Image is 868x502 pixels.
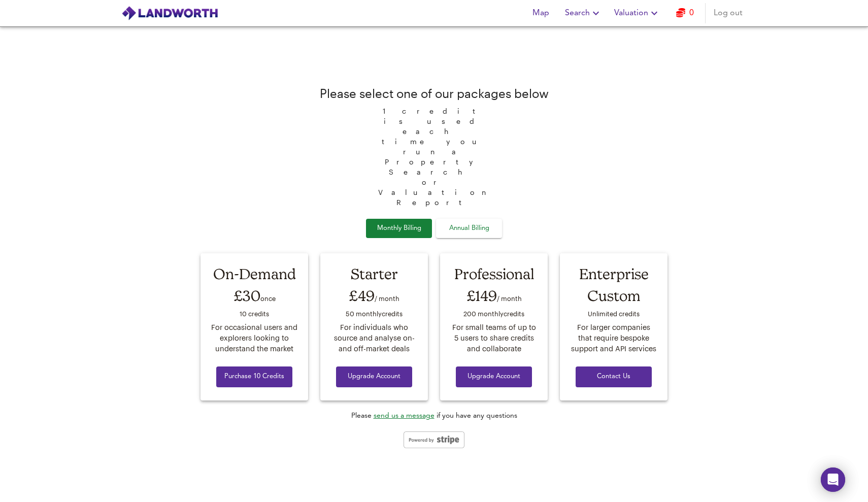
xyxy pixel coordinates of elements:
[450,322,538,354] div: For small teams of up to 5 users to share credits and collaborate
[210,307,298,322] div: 10 credit s
[497,294,522,302] span: / month
[351,411,517,421] div: Please if you have any questions
[210,322,298,354] div: For occasional users and explorers looking to understand the market
[216,366,292,387] button: Purchase 10 Credits
[444,223,494,235] span: Annual Billing
[524,3,557,23] button: Map
[576,366,652,387] button: Contact Us
[330,263,418,284] div: Starter
[565,6,602,20] span: Search
[450,263,538,284] div: Professional
[320,85,549,102] div: Please select one of our packages below
[584,371,644,383] span: Contact Us
[224,371,284,383] span: Purchase 10 Credits
[561,3,606,23] button: Search
[210,263,298,284] div: On-Demand
[714,6,743,20] span: Log out
[344,371,404,383] span: Upgrade Account
[450,307,538,322] div: 200 monthly credit s
[330,322,418,354] div: For individuals who source and analyse on- and off-market deals
[710,3,747,23] button: Log out
[570,263,658,284] div: Enterprise
[450,284,538,307] div: £149
[404,431,464,449] img: stripe-logo
[669,3,701,23] button: 0
[570,307,658,322] div: Unlimited credit s
[570,322,658,354] div: For larger companies that require bespoke support and API services
[330,307,418,322] div: 50 monthly credit s
[676,6,694,20] a: 0
[821,467,845,492] div: Open Intercom Messenger
[614,6,660,20] span: Valuation
[373,102,495,208] span: 1 credit is used each time you run a Property Search or Valuation Report
[436,219,502,239] button: Annual Billing
[260,294,276,302] span: once
[570,284,658,307] div: Custom
[330,284,418,307] div: £49
[336,366,412,387] button: Upgrade Account
[610,3,664,23] button: Valuation
[375,294,399,302] span: / month
[374,412,435,419] a: send us a message
[210,284,298,307] div: £30
[464,371,524,383] span: Upgrade Account
[121,6,218,21] img: logo
[456,366,532,387] button: Upgrade Account
[528,6,553,20] span: Map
